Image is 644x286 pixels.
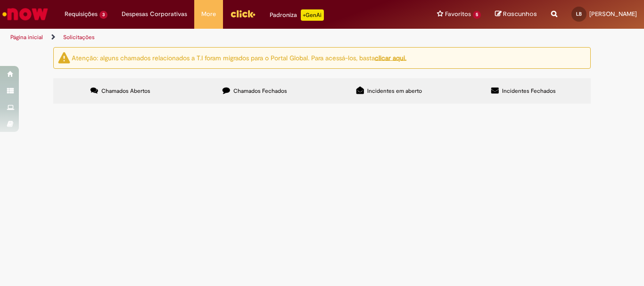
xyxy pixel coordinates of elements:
[301,9,324,21] p: +GenAi
[233,87,287,95] span: Chamados Fechados
[367,87,422,95] span: Incidentes em aberto
[230,7,256,21] img: click_logo_yellow_360x200.png
[589,10,637,18] span: [PERSON_NAME]
[375,53,406,62] a: clicar aqui.
[63,33,95,41] a: Solicitações
[10,33,43,41] a: Página inicial
[72,53,406,62] ng-bind-html: Atenção: alguns chamados relacionados a T.I foram migrados para o Portal Global. Para acessá-los,...
[495,10,537,19] a: Rascunhos
[503,9,537,18] span: Rascunhos
[502,87,556,95] span: Incidentes Fechados
[65,9,98,19] span: Requisições
[270,9,324,21] div: Padroniza
[473,11,481,19] span: 5
[201,9,216,19] span: More
[576,11,582,17] span: LB
[122,9,187,19] span: Despesas Corporativas
[101,87,150,95] span: Chamados Abertos
[1,5,50,24] img: ServiceNow
[7,29,422,46] ul: Trilhas de página
[99,11,107,19] span: 3
[445,9,471,19] span: Favoritos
